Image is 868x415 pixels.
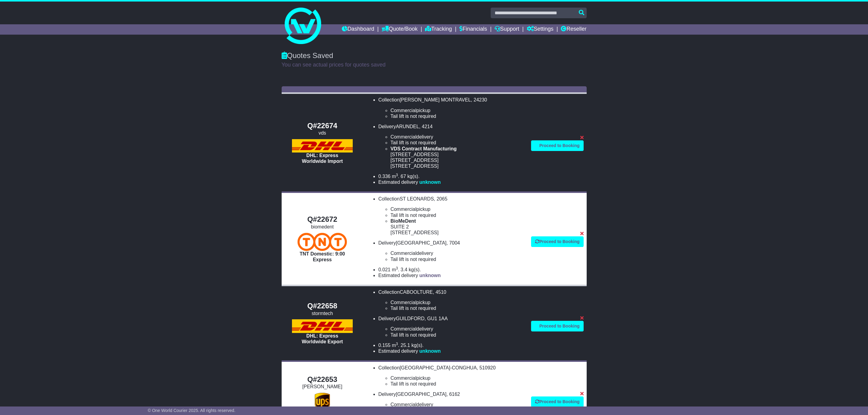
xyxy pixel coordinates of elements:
span: , 7004 [447,240,460,245]
img: DHL: Express Worldwide Export [292,319,353,333]
li: delivery [390,326,525,332]
a: Quote/Book [382,24,417,35]
span: , 6162 [447,392,460,397]
span: 25.1 [401,343,410,348]
li: delivery [390,134,525,140]
li: Tail lift is not required [390,332,525,338]
li: Estimated delivery [378,348,525,354]
li: pickup [390,108,525,113]
span: unknown [419,273,441,278]
span: Commercial [390,300,416,305]
span: 67 [401,174,406,179]
span: , 4510 [433,290,446,295]
div: Q#22653 [285,375,360,384]
span: [GEOGRAPHIC_DATA] [396,392,447,397]
a: Reseller [561,24,586,35]
span: TNT Domestic: 9:00 Express [300,251,345,262]
span: Commercial [390,251,416,256]
a: Proceed to Booking [531,236,583,247]
span: [GEOGRAPHIC_DATA]-CONGHUA [400,365,477,370]
span: , 4214 [419,124,432,129]
div: [STREET_ADDRESS] [390,163,525,169]
div: Q#22672 [285,215,360,224]
span: m . [392,267,399,272]
li: delivery [390,250,525,256]
span: © One World Courier 2025. All rights reserved. [148,408,235,413]
span: Commercial [390,207,416,212]
span: m . [392,174,399,179]
img: UPS (new): Express Saver Import [315,393,330,411]
div: [STREET_ADDRESS] [390,157,525,163]
li: pickup [390,375,525,381]
li: delivery [390,402,525,407]
span: ST LEONARDS [400,196,434,201]
div: [STREET_ADDRESS] [390,230,525,235]
li: pickup [390,206,525,212]
li: Tail lift is not required [390,113,525,119]
li: Delivery [378,124,525,169]
span: [GEOGRAPHIC_DATA] [396,240,447,245]
span: 0.155 [378,343,390,348]
sup: 3 [396,266,398,270]
li: Delivery [378,391,525,413]
span: 3.4 [401,267,407,272]
span: [PERSON_NAME] MONTRAVEL [400,97,471,102]
li: Tail lift is not required [390,256,525,262]
p: You can see actual prices for quotes saved [282,62,587,68]
span: DHL: Express Worldwide Import [302,153,343,164]
li: Tail lift is not required [390,381,525,387]
span: Commercial [390,402,416,407]
span: DHL: Express Worldwide Export [302,333,343,344]
li: Tail lift is not required [390,305,525,311]
li: Collection [378,196,525,235]
li: Tail lift is not required [390,212,525,218]
div: Q#22658 [285,302,360,310]
li: Collection [378,97,525,119]
li: Tail lift is not required [390,140,525,146]
div: SUITE 2 [390,224,525,230]
a: Proceed to Booking [531,140,583,151]
div: stormtech [285,310,360,316]
a: Dashboard [342,24,374,35]
span: Commercial [390,376,416,381]
li: Collection [378,365,525,387]
li: Delivery [378,240,525,262]
span: 0.336 [378,174,390,179]
span: Commercial [390,134,416,139]
span: , GU1 1AA [424,316,448,321]
span: m . [392,343,399,348]
li: pickup [390,300,525,305]
li: Estimated delivery [378,179,525,185]
div: Q#22674 [285,122,360,130]
div: Quotes Saved [282,51,587,60]
a: Proceed to Booking [531,396,583,407]
span: , 510920 [477,365,496,370]
span: unknown [419,180,441,185]
li: Estimated delivery [378,273,525,278]
span: unknown [419,348,441,354]
span: GUILDFORD [396,316,424,321]
span: CABOOLTURE [400,290,433,295]
span: 0.021 [378,267,390,272]
sup: 3 [396,342,398,346]
li: Delivery [378,316,525,338]
li: Collection [378,289,525,311]
a: Support [495,24,519,35]
sup: 3 [396,173,398,177]
a: Settings [527,24,554,35]
img: TNT Domestic: 9:00 Express [297,233,347,251]
span: , 24230 [471,97,487,102]
a: Proceed to Booking [531,321,583,331]
img: DHL: Express Worldwide Import [292,139,353,153]
a: Tracking [425,24,452,35]
span: Commercial [390,326,416,331]
div: biomedent [285,224,360,230]
span: ARUNDEL [396,124,419,129]
span: , 2065 [434,196,447,201]
div: [PERSON_NAME] [285,384,360,389]
div: [STREET_ADDRESS] [390,152,525,157]
span: Commercial [390,108,416,113]
a: Financials [459,24,487,35]
div: BioMeDent [390,218,525,224]
span: kg(s). [411,343,424,348]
